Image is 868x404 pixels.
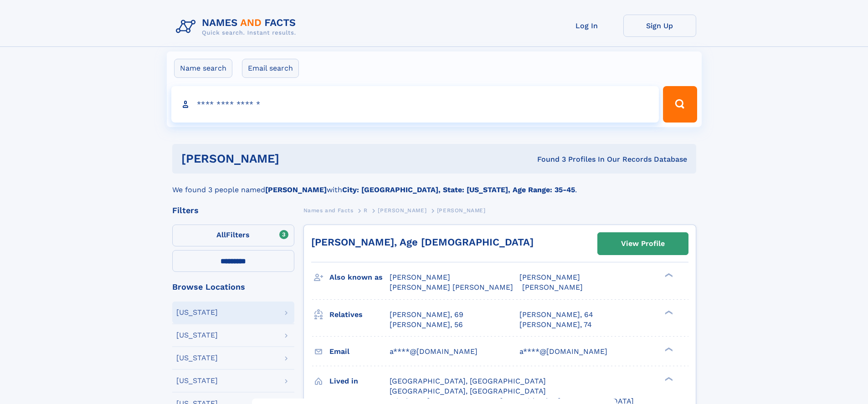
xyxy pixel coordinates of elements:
span: [PERSON_NAME] [519,273,580,281]
span: All [216,230,226,239]
div: View Profile [621,233,665,254]
div: ❯ [663,272,673,278]
a: View Profile [598,233,688,255]
div: ❯ [663,376,673,382]
a: [PERSON_NAME], 74 [519,320,592,330]
span: [PERSON_NAME] [378,207,426,214]
a: [PERSON_NAME], Age [DEMOGRAPHIC_DATA] [311,236,534,248]
span: R [364,207,368,214]
h3: Lived in [329,373,390,389]
div: [US_STATE] [176,309,218,316]
div: Found 3 Profiles In Our Records Database [408,154,687,164]
a: Names and Facts [303,205,354,216]
a: Sign Up [623,15,696,37]
label: Filters [172,225,294,246]
h3: Relatives [329,307,390,322]
label: Email search [242,59,299,78]
a: Log In [550,15,623,37]
button: Search Button [663,86,697,123]
b: City: [GEOGRAPHIC_DATA], State: [US_STATE], Age Range: 35-45 [342,185,575,194]
div: [US_STATE] [176,354,218,362]
div: [US_STATE] [176,377,218,384]
span: [GEOGRAPHIC_DATA], [GEOGRAPHIC_DATA] [390,387,546,395]
span: [PERSON_NAME] [390,273,450,281]
div: ❯ [663,309,673,315]
h3: Email [329,344,390,359]
span: [PERSON_NAME] [PERSON_NAME] [390,283,513,291]
h1: [PERSON_NAME] [181,153,408,164]
div: We found 3 people named with . [172,174,696,195]
label: Name search [174,59,232,78]
a: [PERSON_NAME], 69 [390,310,463,320]
div: ❯ [663,346,673,352]
span: [GEOGRAPHIC_DATA], [GEOGRAPHIC_DATA] [390,377,546,385]
span: [PERSON_NAME] [522,283,583,291]
div: [US_STATE] [176,332,218,339]
b: [PERSON_NAME] [265,185,327,194]
a: R [364,205,368,216]
input: search input [171,86,659,123]
div: Browse Locations [172,283,294,291]
a: [PERSON_NAME], 56 [390,320,463,330]
h3: Also known as [329,270,390,285]
a: [PERSON_NAME] [378,205,426,216]
img: Logo Names and Facts [172,15,303,39]
div: Filters [172,206,294,215]
span: [PERSON_NAME] [437,207,486,214]
a: [PERSON_NAME], 64 [519,310,593,320]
